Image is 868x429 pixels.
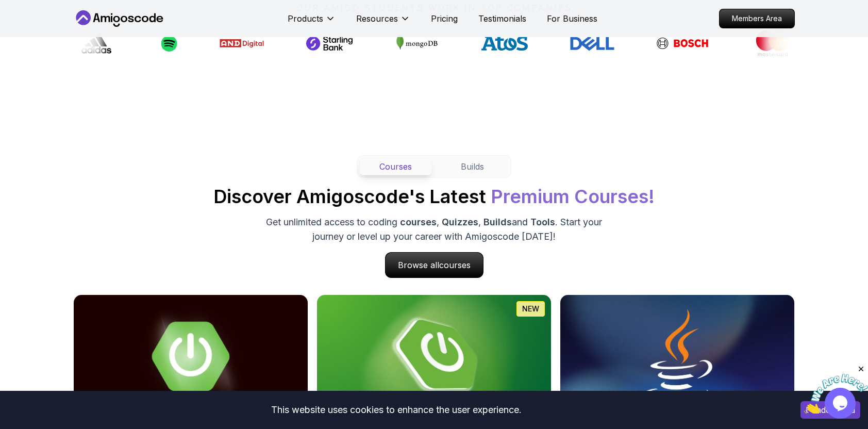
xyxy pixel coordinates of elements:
[356,12,398,25] p: Resources
[804,365,868,414] iframe: chat widget
[560,295,794,418] img: Java for Developers card
[522,304,539,314] p: NEW
[317,295,551,418] img: Spring Boot for Beginners card
[288,12,336,33] button: Products
[356,12,410,33] button: Resources
[386,253,483,277] p: Browse all
[74,295,308,418] img: Advanced Spring Boot card
[288,12,323,25] p: Products
[478,12,526,25] a: Testimonials
[547,12,597,25] a: For Business
[719,9,795,28] a: Members Area
[436,158,509,175] button: Builds
[483,217,512,227] span: Builds
[261,215,607,244] p: Get unlimited access to coding , , and . Start your journey or level up your career with Amigosco...
[385,252,483,278] a: Browse allcourses
[442,217,478,227] span: Quizzes
[213,186,655,207] h2: Discover Amigoscode's Latest
[491,185,655,208] span: Premium Courses!
[8,399,785,421] div: This website uses cookies to enhance the user experience.
[431,12,458,25] a: Pricing
[720,9,794,28] p: Members Area
[439,260,471,270] span: courses
[800,401,860,419] button: Accept cookies
[400,217,437,227] span: courses
[359,158,432,175] button: Courses
[530,217,555,227] span: Tools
